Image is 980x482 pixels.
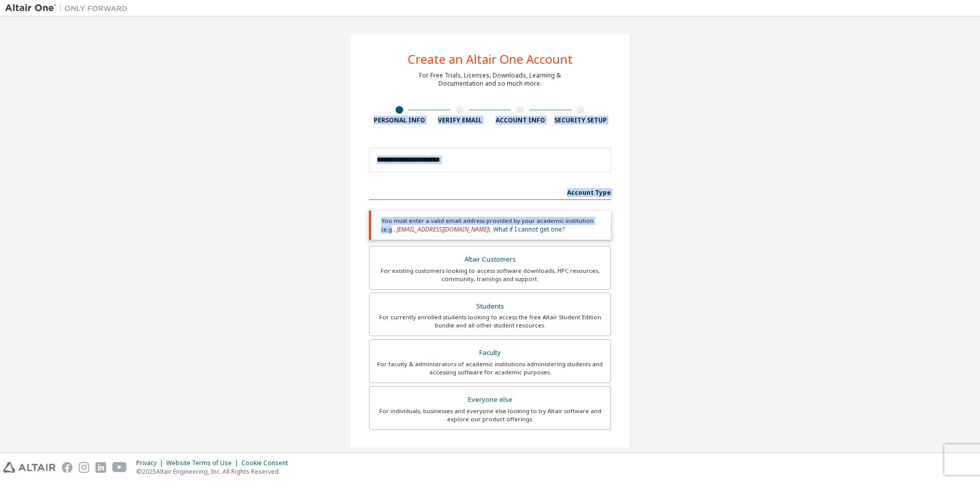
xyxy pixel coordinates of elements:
[95,462,106,473] img: linkedin.svg
[376,393,604,407] div: Everyone else
[490,116,551,124] div: Account Info
[408,53,573,65] div: Create an Altair One Account
[62,462,72,473] img: facebook.svg
[136,459,166,467] div: Privacy
[136,467,294,476] p: © 2025 Altair Engineering, Inc. All Rights Reserved.
[112,462,127,473] img: youtube.svg
[493,225,565,234] a: What if I cannot get one?
[419,71,561,88] div: For Free Trials, Licenses, Downloads, Learning & Documentation and so much more.
[551,116,611,124] div: Security Setup
[376,299,604,314] div: Students
[369,116,430,124] div: Personal Info
[79,462,89,473] img: instagram.svg
[5,3,133,13] img: Altair One
[376,346,604,360] div: Faculty
[376,360,604,376] div: For faculty & administrators of academic institutions administering students and accessing softwa...
[3,462,56,473] img: altair_logo.svg
[376,407,604,423] div: For individuals, businesses and everyone else looking to try Altair software and explore our prod...
[166,459,241,467] div: Website Terms of Use
[369,211,611,240] div: You must enter a valid email address provided by your academic institution (e.g., ).
[376,252,604,267] div: Altair Customers
[376,267,604,283] div: For existing customers looking to access software downloads, HPC resources, community, trainings ...
[430,116,491,124] div: Verify Email
[369,445,611,462] div: Your Profile
[376,313,604,329] div: For currently enrolled students looking to access the free Altair Student Edition bundle and all ...
[241,459,294,467] div: Cookie Consent
[397,225,488,234] span: [EMAIL_ADDRESS][DOMAIN_NAME]
[369,184,611,200] div: Account Type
